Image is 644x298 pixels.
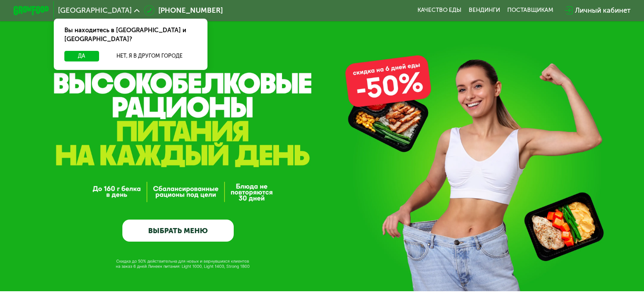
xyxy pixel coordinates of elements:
[417,7,462,14] a: Качество еды
[64,51,99,61] button: Да
[122,220,234,242] a: ВЫБРАТЬ МЕНЮ
[469,7,500,14] a: Вендинги
[58,7,132,14] span: [GEOGRAPHIC_DATA]
[575,5,630,16] div: Личный кабинет
[54,19,207,51] div: Вы находитесь в [GEOGRAPHIC_DATA] и [GEOGRAPHIC_DATA]?
[102,51,197,61] button: Нет, я в другом городе
[507,7,553,14] div: поставщикам
[144,5,223,16] a: [PHONE_NUMBER]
